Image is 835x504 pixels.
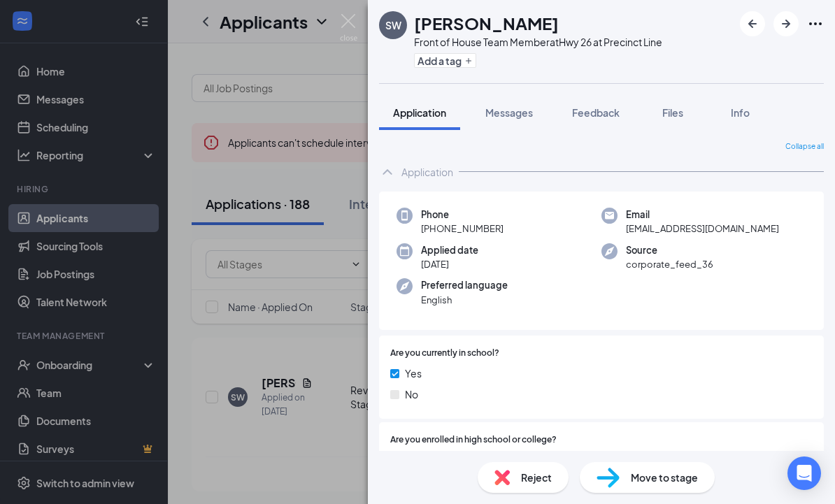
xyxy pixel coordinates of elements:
[405,387,418,402] span: No
[401,165,453,179] div: Application
[626,243,713,257] span: Source
[744,15,761,32] svg: ArrowLeftNew
[414,11,559,35] h1: [PERSON_NAME]
[393,106,446,119] span: Application
[421,278,508,292] span: Preferred language
[787,456,821,490] div: Open Intercom Messenger
[390,433,557,447] span: Are you enrolled in high school or college?
[385,18,401,32] div: SW
[405,366,422,381] span: Yes
[414,35,662,49] div: Front of House Team Member at Hwy 26 at Precinct Line
[740,11,765,36] button: ArrowLeftNew
[379,164,396,180] svg: ChevronUp
[626,257,713,271] span: corporate_feed_36
[778,15,794,32] svg: ArrowRight
[421,222,504,236] span: [PHONE_NUMBER]
[662,106,683,119] span: Files
[464,57,473,65] svg: Plus
[485,106,533,119] span: Messages
[421,293,508,307] span: English
[390,347,499,360] span: Are you currently in school?
[421,257,478,271] span: [DATE]
[773,11,799,36] button: ArrowRight
[807,15,824,32] svg: Ellipses
[421,208,504,222] span: Phone
[414,53,476,68] button: PlusAdd a tag
[785,141,824,152] span: Collapse all
[626,222,779,236] span: [EMAIL_ADDRESS][DOMAIN_NAME]
[731,106,750,119] span: Info
[521,470,552,485] span: Reject
[572,106,620,119] span: Feedback
[421,243,478,257] span: Applied date
[626,208,779,222] span: Email
[631,470,698,485] span: Move to stage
